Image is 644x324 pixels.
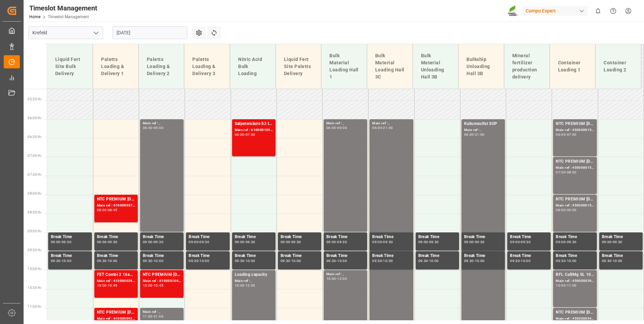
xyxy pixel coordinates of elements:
div: - [61,259,62,262]
div: 10:00 [143,284,153,287]
div: 09:30 [108,240,118,244]
div: 09:30 [372,259,382,262]
div: 09:30 [429,240,439,244]
div: 10:00 [97,284,107,287]
div: Break Time [281,234,319,240]
div: Main ref : , [372,121,410,126]
div: - [566,133,567,136]
div: - [244,133,245,136]
div: 09:00 [189,240,198,244]
span: 06:30 Hr [28,135,41,139]
div: Break Time [418,234,456,240]
div: Main ref : 4500000394, 2000000310; [556,278,594,284]
div: Bulk Material Unloading Hall 3B [418,50,453,83]
div: Loading capacity [235,271,273,278]
div: 09:30 [613,240,622,244]
div: 10:00 [556,284,566,287]
div: 10:00 [567,259,577,262]
div: Break Time [51,253,89,259]
div: - [244,259,245,262]
div: Break Time [143,234,181,240]
div: 09:00 [51,240,61,244]
div: 09:30 [246,240,255,244]
div: BFL CaBMg SL 1000L IBC; [556,271,594,278]
div: 09:30 [383,240,393,244]
div: Break Time [418,253,456,259]
div: Break Time [372,253,410,259]
div: NTC PREMIUM [DATE] 25kg (x42) INT; [556,309,594,316]
div: 10:00 [383,259,393,262]
div: Main ref : 6100000923, 2000000197; [97,316,135,322]
div: 10:00 [521,259,530,262]
div: Container Loading 1 [555,57,590,76]
div: Main ref : , [143,309,181,315]
div: - [244,284,245,287]
div: Main ref : 6100000264, 4510352522; 2000000197; [97,278,135,284]
div: 09:00 [464,240,474,244]
div: 09:00 [567,208,577,212]
div: 21:00 [475,133,485,136]
div: - [107,208,108,212]
div: Main ref : 4500000156, 2000000004; [556,127,594,133]
div: Nitric Acid Bulk Loading [235,53,270,80]
div: Kaliumsulfat SOP [464,121,502,127]
span: 11:00 Hr [28,305,41,309]
div: Break Time [556,234,594,240]
div: Main ref : , [326,121,364,126]
div: 09:00 [326,240,336,244]
div: 10:00 [337,259,347,262]
div: 08:00 [556,208,566,212]
div: 11:00 [567,284,577,287]
div: 09:30 [602,259,612,262]
div: 10:00 [246,259,255,262]
div: FET Combi 2 16x1kg (x40) EN MSE;NTC PREMIUM [DATE] 50kg (x25) INT MTO; [97,271,135,278]
div: Main ref : , [235,278,273,284]
div: Break Time [51,234,89,240]
div: 09:30 [143,259,153,262]
div: - [153,284,154,287]
div: 08:45 [108,208,118,212]
div: - [244,240,245,244]
div: Main ref : , [326,271,364,277]
div: - [428,240,429,244]
div: 06:00 [143,126,153,129]
div: - [107,240,108,244]
div: Break Time [464,234,502,240]
div: 09:30 [510,259,520,262]
div: - [382,259,383,262]
div: 09:00 [97,240,107,244]
div: Liquid Fert Site Bulk Delivery [53,53,87,80]
div: - [198,259,199,262]
div: Break Time [97,234,135,240]
div: 09:00 [281,240,290,244]
span: 09:30 Hr [28,248,41,252]
div: - [382,126,383,129]
div: - [290,259,291,262]
div: - [153,315,154,318]
div: Main ref : , [143,121,181,126]
div: - [474,240,475,244]
div: 09:00 [235,240,245,244]
div: 09:30 [326,259,336,262]
div: 21:00 [154,315,163,318]
div: 09:30 [51,259,61,262]
div: - [336,259,337,262]
div: 09:00 [372,240,382,244]
div: - [61,240,62,244]
div: - [107,284,108,287]
div: Main ref : , [464,127,502,133]
div: 09:00 [556,240,566,244]
div: 09:30 [556,259,566,262]
div: 10:00 [199,259,209,262]
a: Home [29,14,40,19]
div: - [474,133,475,136]
button: Help Center [606,3,621,19]
div: Compo Expert [523,6,588,16]
div: 09:30 [567,240,577,244]
div: Main ref : 4500000544, 2000000354; [556,316,594,322]
button: open menu [91,28,101,38]
div: 11:00 [143,315,153,318]
div: - [336,277,337,280]
div: - [153,259,154,262]
div: Bulkship Unloading Hall 3B [464,53,498,80]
